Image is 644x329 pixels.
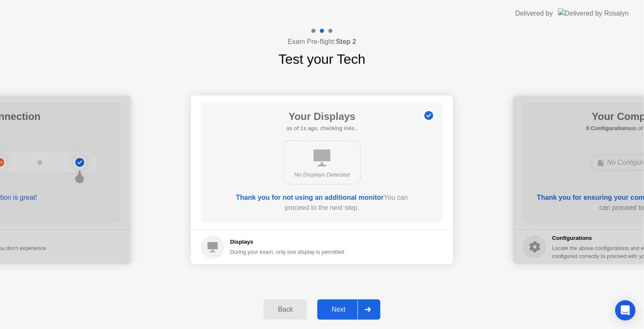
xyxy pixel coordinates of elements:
button: Next [317,299,380,320]
div: Next [320,306,358,313]
img: Delivered by Rosalyn [558,8,629,18]
button: Back [264,299,307,320]
div: Back [266,306,305,313]
div: During your exam, only one display is permitted [230,248,344,256]
div: No Displays Detected [291,171,353,179]
b: Thank you for not using an additional monitor [236,194,384,201]
h5: as of 1s ago, checking in4s.. [286,124,357,133]
h5: Displays [230,238,344,246]
h1: Your Displays [286,109,357,124]
div: Delivered by [515,8,553,19]
h1: Test your Tech [278,49,366,69]
h4: Exam Pre-flight: [288,37,356,47]
div: You can proceed to the next step. [225,193,419,213]
div: Open Intercom Messenger [615,300,636,321]
b: Step 2 [336,38,356,45]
